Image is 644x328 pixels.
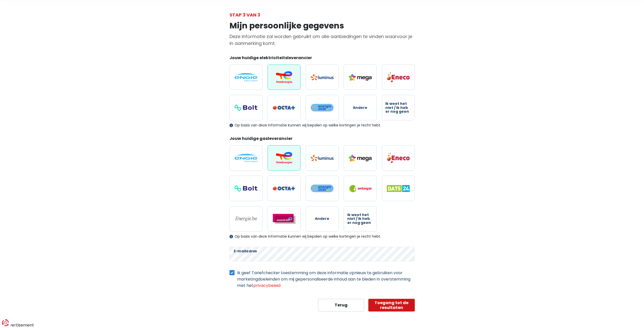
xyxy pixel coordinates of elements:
div: Op basis van deze informatie kunnen wij bepalen op welke kortingen je recht hebt. [229,123,415,127]
img: Engie / Electrabel [235,73,257,81]
img: Bolt [235,105,257,111]
span: Ik weet het niet / Ik heb er nog geen [347,213,373,225]
label: Ik geef Tariefchecker toestemming om deze informatie opnieuw te gebruiken voor marketingdoeleinde... [237,270,415,289]
img: Mega [349,74,372,81]
img: Luminus [311,74,334,80]
div: Op basis van deze informatie kunnen wij bepalen op welke kortingen je recht hebt. [229,234,415,239]
img: Bolt [235,185,257,192]
img: Luminus [311,155,334,161]
img: Total Energies / Lampiris [273,71,295,83]
span: Andere [315,217,329,221]
img: Eneco [387,72,410,83]
img: Total Energies / Lampiris [273,152,295,164]
img: Antargaz [349,185,372,192]
legend: Jouw huidige elektriciteitsleverancier [229,55,415,63]
img: Octa+ [273,186,295,191]
img: Eneco [387,153,410,163]
img: Energie2030 [311,104,334,112]
div: Stap 3 van 3 [229,11,415,18]
img: Octa+ [273,106,295,110]
img: Engie / Electrabel [235,154,257,162]
legend: Jouw huidige gasleverancier [229,136,415,143]
img: Essent [273,214,295,224]
p: Deze informatie zal worden gebruikt om alle aanbiedingen te vinden waarvoor je in aanmerking komt. [229,33,415,47]
img: Dats 24 [387,185,410,192]
button: Terug [318,299,365,311]
h1: Mijn persoonlijke gegevens [229,21,415,30]
img: Mega [349,155,372,161]
button: Toegang tot de resultaten [368,299,415,311]
span: Andere [353,106,367,110]
img: Energie.be [235,216,257,222]
a: privacybeleid [253,283,280,288]
span: Ik weet het niet / Ik heb er nog geen [385,102,411,113]
img: Energie2030 [311,184,334,192]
